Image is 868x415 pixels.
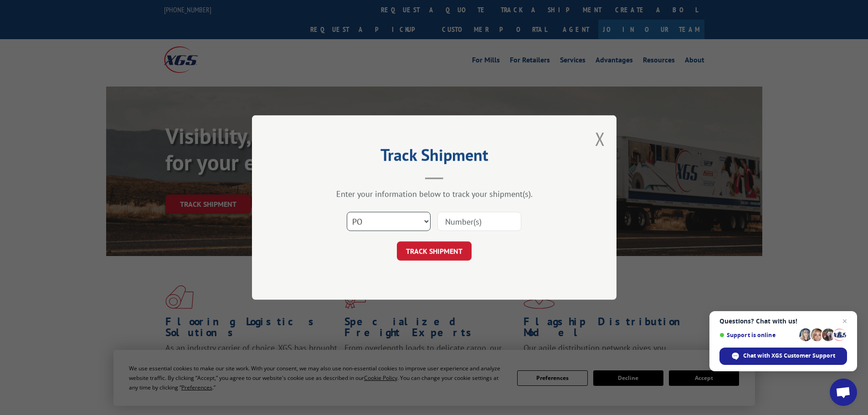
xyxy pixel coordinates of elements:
[298,189,571,199] div: Enter your information below to track your shipment(s).
[397,241,472,261] button: TRACK SHIPMENT
[719,348,847,365] div: Chat with XGS Customer Support
[595,127,605,151] button: Close modal
[839,316,850,327] span: Close chat
[719,332,796,338] span: Support is online
[743,352,835,360] span: Chat with XGS Customer Support
[437,212,521,231] input: Number(s)
[719,318,847,325] span: Questions? Chat with us!
[830,379,857,406] div: Open chat
[298,149,571,166] h2: Track Shipment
